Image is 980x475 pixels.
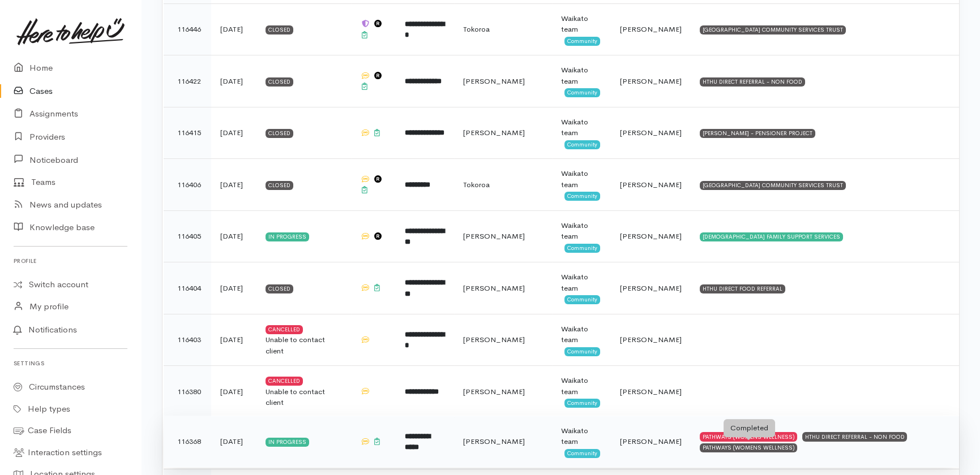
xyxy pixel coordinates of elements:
[564,295,600,304] span: Community
[564,88,600,97] span: Community
[463,128,525,137] span: [PERSON_NAME]
[802,432,908,441] div: HTHU DIRECT REFERRAL - NON FOOD
[463,180,490,189] span: Tokoroa
[463,283,525,293] span: [PERSON_NAME]
[164,159,211,211] td: 116406
[700,25,846,34] div: [GEOGRAPHIC_DATA] COMMUNITY SERVICES TRUST
[266,334,342,356] div: Unable to contact client
[700,432,797,441] div: PATHWAYS (WOMENS WELLNESS)
[700,443,797,452] div: PATHWAYS (WOMENS WELLNESS)
[724,419,775,437] div: Completed
[266,25,293,34] div: Closed
[564,192,600,201] span: Community
[561,271,602,293] div: Waikato team
[620,24,682,34] span: [PERSON_NAME]
[620,231,682,241] span: [PERSON_NAME]
[700,77,805,87] div: HTHU DIRECT REFERRAL - NON FOOD
[164,55,211,107] td: 116422
[620,76,682,86] span: [PERSON_NAME]
[211,159,256,211] td: [DATE]
[564,140,600,149] span: Community
[620,335,682,344] span: [PERSON_NAME]
[561,375,602,397] div: Waikato team
[564,37,600,46] span: Community
[266,129,293,138] div: Closed
[164,107,211,159] td: 116415
[561,220,602,242] div: Waikato team
[561,13,602,35] div: Waikato team
[266,77,293,87] div: Closed
[564,399,600,408] span: Community
[564,449,600,458] span: Community
[164,210,211,262] td: 116405
[164,366,211,418] td: 116380
[164,314,211,366] td: 116403
[266,232,309,241] div: In progress
[211,55,256,107] td: [DATE]
[700,129,815,138] div: [PERSON_NAME] - PENSIONER PROJECT
[463,387,525,396] span: [PERSON_NAME]
[620,128,682,137] span: [PERSON_NAME]
[211,416,256,468] td: [DATE]
[561,64,602,87] div: Waikato team
[620,437,682,446] span: [PERSON_NAME]
[266,438,309,447] div: In progress
[211,107,256,159] td: [DATE]
[620,387,682,396] span: [PERSON_NAME]
[211,314,256,366] td: [DATE]
[561,116,602,139] div: Waikato team
[463,76,525,86] span: [PERSON_NAME]
[564,244,600,253] span: Community
[620,283,682,293] span: [PERSON_NAME]
[463,335,525,344] span: [PERSON_NAME]
[164,416,211,468] td: 116368
[164,262,211,314] td: 116404
[700,232,843,241] div: [DEMOGRAPHIC_DATA] FAMILY SUPPORT SERVICES
[211,262,256,314] td: [DATE]
[561,168,602,190] div: Waikato team
[266,181,293,190] div: Closed
[266,386,342,408] div: Unable to contact client
[620,180,682,189] span: [PERSON_NAME]
[266,325,303,334] div: Cancelled
[211,366,256,418] td: [DATE]
[463,437,525,446] span: [PERSON_NAME]
[561,323,602,346] div: Waikato team
[14,253,127,269] h6: Profile
[700,284,785,293] div: HTHU DIRECT FOOD REFERRAL
[211,210,256,262] td: [DATE]
[266,377,303,386] div: Cancelled
[564,347,600,356] span: Community
[164,3,211,55] td: 116446
[211,3,256,55] td: [DATE]
[463,24,490,34] span: Tokoroa
[266,284,293,293] div: Closed
[463,231,525,241] span: [PERSON_NAME]
[700,181,846,190] div: [GEOGRAPHIC_DATA] COMMUNITY SERVICES TRUST
[561,425,602,447] div: Waikato team
[14,356,127,371] h6: Settings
